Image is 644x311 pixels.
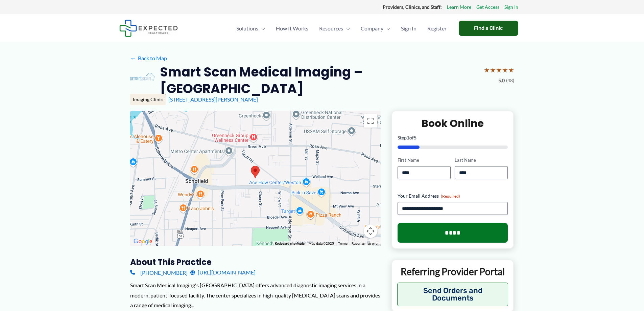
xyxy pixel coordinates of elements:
[168,96,258,103] a: [STREET_ADDRESS][PERSON_NAME]
[447,3,471,12] a: Learn More
[396,17,422,40] a: Sign In
[504,3,518,12] a: Sign In
[314,17,355,40] a: ResourcesMenu Toggle
[506,76,514,85] span: (48)
[427,17,447,40] span: Register
[231,17,270,40] a: SolutionsMenu Toggle
[383,17,390,40] span: Menu Toggle
[490,64,496,76] span: ★
[130,267,188,277] a: [PHONE_NUMBER]
[422,17,452,40] a: Register
[361,17,383,40] span: Company
[476,3,499,12] a: Get Access
[398,135,508,140] p: Step of
[455,157,508,163] label: Last Name
[130,55,137,61] span: ←
[398,157,451,163] label: First Name
[459,21,518,36] a: Find a Clinic
[352,242,379,245] a: Report a map error
[258,17,265,40] span: Menu Toggle
[130,280,381,310] div: Smart Scan Medical Imaging's [GEOGRAPHIC_DATA] offers advanced diagnostic imaging services in a m...
[397,283,508,306] button: Send Orders and Documents
[270,17,314,40] a: How It Works
[130,94,166,105] div: Imaging Clinic
[496,64,502,76] span: ★
[231,17,452,40] nav: Primary Site Navigation
[397,265,508,277] p: Referring Provider Portal
[275,241,305,246] button: Keyboard shortcuts
[398,193,508,199] label: Your Email Address
[132,237,154,246] img: Google
[414,135,416,140] span: 5
[276,17,308,40] span: How It Works
[364,114,377,128] button: Toggle fullscreen view
[338,242,348,245] a: Terms (opens in new tab)
[343,17,350,40] span: Menu Toggle
[355,17,396,40] a: CompanyMenu Toggle
[236,17,258,40] span: Solutions
[401,17,416,40] span: Sign In
[508,64,514,76] span: ★
[319,17,343,40] span: Resources
[364,224,377,238] button: Map camera controls
[119,20,178,37] img: Expected Healthcare Logo - side, dark font, small
[502,64,508,76] span: ★
[441,194,460,199] span: (Required)
[407,135,409,140] span: 1
[130,53,167,63] a: ←Back to Map
[132,237,154,246] a: Open this area in Google Maps (opens a new window)
[383,4,442,10] strong: Providers, Clinics, and Staff:
[398,117,508,130] h2: Book Online
[498,76,505,85] span: 5.0
[309,242,334,245] span: Map data ©2025
[484,64,490,76] span: ★
[130,257,381,267] h3: About this practice
[190,267,256,277] a: [URL][DOMAIN_NAME]
[160,64,478,97] h2: Smart Scan Medical Imaging – [GEOGRAPHIC_DATA]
